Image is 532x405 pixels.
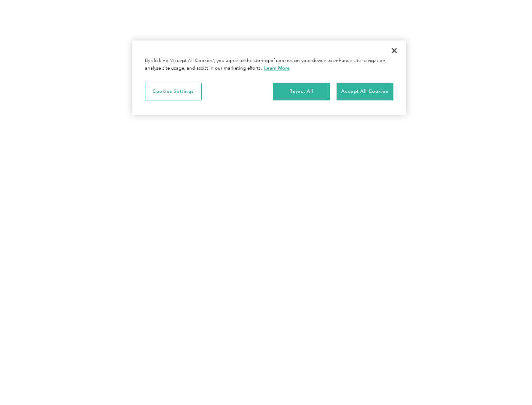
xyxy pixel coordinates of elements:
div: Cookie banner [132,40,406,115]
button: Reject All [273,83,330,100]
button: Cookies Settings [145,83,202,100]
a: More information about your privacy, opens in a new tab [264,65,290,71]
div: Privacy [132,40,406,115]
button: Close [385,41,404,60]
button: Accept All Cookies [337,83,393,100]
div: By clicking “Accept All Cookies”, you agree to the storing of cookies on your device to enhance s... [145,57,393,72]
